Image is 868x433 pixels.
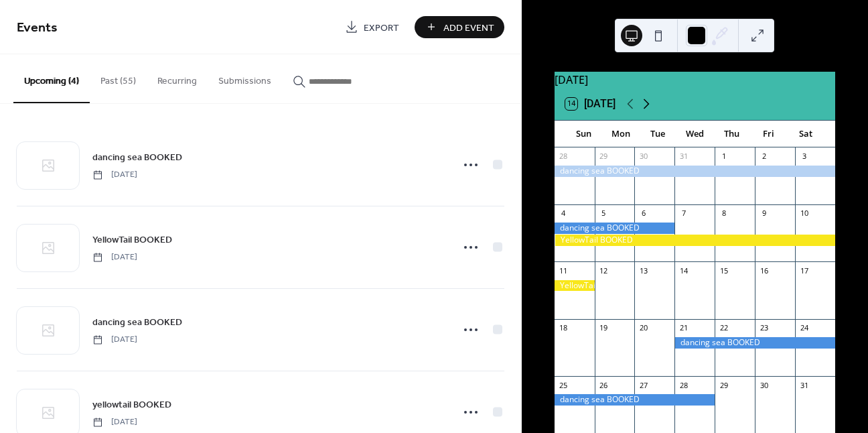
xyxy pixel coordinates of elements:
[561,95,620,113] button: 14[DATE]
[759,380,769,390] div: 30
[719,208,729,219] div: 8
[719,323,729,333] div: 22
[559,265,569,275] div: 11
[638,265,648,275] div: 13
[759,265,769,275] div: 16
[788,121,824,147] div: Sat
[559,151,569,162] div: 28
[17,15,58,41] span: Events
[559,208,569,219] div: 4
[638,151,648,162] div: 30
[92,397,171,412] a: yellowtail BOOKED
[599,323,609,333] div: 19
[92,316,182,330] span: dancing sea BOOKED
[678,380,689,390] div: 28
[599,151,609,162] div: 29
[676,121,713,147] div: Wed
[759,323,769,333] div: 23
[719,151,729,162] div: 1
[555,280,595,292] div: YellowTail BOOKED
[92,232,172,247] a: YellowTail BOOKED
[678,323,689,333] div: 21
[638,208,648,219] div: 6
[555,235,835,246] div: YellowTail BOOKED
[92,169,137,181] span: [DATE]
[92,149,182,165] a: dancing sea BOOKED
[759,151,769,162] div: 2
[674,337,835,349] div: dancing sea BOOKED
[678,151,689,162] div: 31
[599,380,609,390] div: 26
[602,121,639,147] div: Mon
[799,380,809,390] div: 31
[335,16,409,38] a: Export
[364,21,399,35] span: Export
[92,251,137,263] span: [DATE]
[759,208,769,219] div: 9
[555,223,675,234] div: dancing sea BOOKED
[639,121,676,147] div: Tue
[799,151,809,162] div: 3
[92,233,172,247] span: YellowTail BOOKED
[559,380,569,390] div: 25
[92,398,171,412] span: yellowtail BOOKED
[713,121,750,147] div: Thu
[92,151,182,165] span: dancing sea BOOKED
[799,265,809,275] div: 17
[559,323,569,333] div: 18
[799,323,809,333] div: 24
[90,54,147,102] button: Past (55)
[555,394,715,406] div: dancing sea BOOKED
[565,121,602,147] div: Sun
[92,416,137,428] span: [DATE]
[638,380,648,390] div: 27
[599,208,609,219] div: 5
[719,265,729,275] div: 15
[678,208,689,219] div: 7
[147,54,208,102] button: Recurring
[208,54,282,102] button: Submissions
[555,166,835,177] div: dancing sea BOOKED
[555,72,835,88] div: [DATE]
[678,265,689,275] div: 14
[638,323,648,333] div: 20
[799,208,809,219] div: 10
[443,21,494,35] span: Add Event
[750,121,787,147] div: Fri
[719,380,729,390] div: 29
[13,54,90,103] button: Upcoming (4)
[92,314,182,330] a: dancing sea BOOKED
[415,16,504,38] button: Add Event
[92,334,137,346] span: [DATE]
[599,265,609,275] div: 12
